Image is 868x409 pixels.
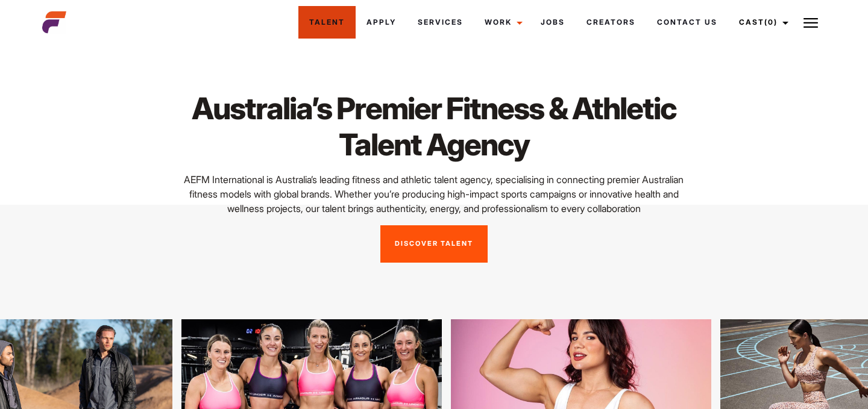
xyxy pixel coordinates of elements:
[175,172,693,216] p: AEFM International is Australia’s leading fitness and athletic talent agency, specialising in con...
[42,10,66,34] img: cropped-aefm-brand-fav-22-square.png
[646,6,728,39] a: Contact Us
[576,6,646,39] a: Creators
[530,6,576,39] a: Jobs
[175,90,693,163] h1: Australia’s Premier Fitness & Athletic Talent Agency
[407,6,474,39] a: Services
[764,17,778,27] span: (0)
[474,6,530,39] a: Work
[298,6,356,39] a: Talent
[356,6,407,39] a: Apply
[804,16,818,30] img: Burger icon
[728,6,796,39] a: Cast(0)
[380,225,488,263] a: Discover Talent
